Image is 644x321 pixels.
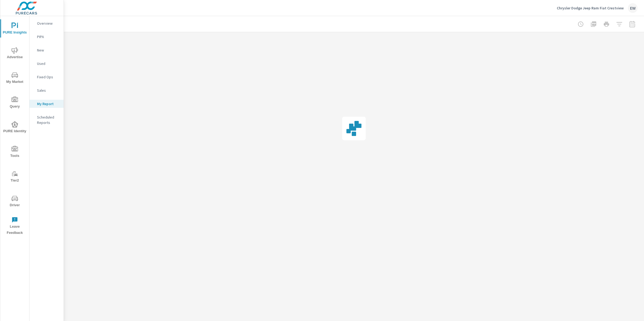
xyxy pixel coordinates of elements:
[2,97,28,110] span: Query
[2,72,28,85] span: My Market
[37,101,59,106] p: My Report
[37,21,59,26] p: Overview
[37,34,59,39] p: PIPA
[30,46,64,54] div: New
[37,115,59,125] p: Scheduled Reports
[0,16,29,238] div: nav menu
[2,47,28,60] span: Advertise
[30,100,64,108] div: My Report
[2,195,28,208] span: Driver
[30,33,64,41] div: PIPA
[30,60,64,68] div: Used
[557,6,624,10] p: Chrysler Dodge Jeep Ram Fiat Crestview
[2,146,28,159] span: Tools
[2,171,28,184] span: Tier2
[30,113,64,127] div: Scheduled Reports
[30,73,64,81] div: Fixed Ops
[2,23,28,36] span: PURE Insights
[2,121,28,134] span: PURE Identity
[30,19,64,27] div: Overview
[37,74,59,80] p: Fixed Ops
[2,217,28,236] span: Leave Feedback
[37,61,59,66] p: Used
[628,3,638,13] div: EW
[37,47,59,53] p: New
[37,88,59,93] p: Sales
[30,86,64,94] div: Sales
